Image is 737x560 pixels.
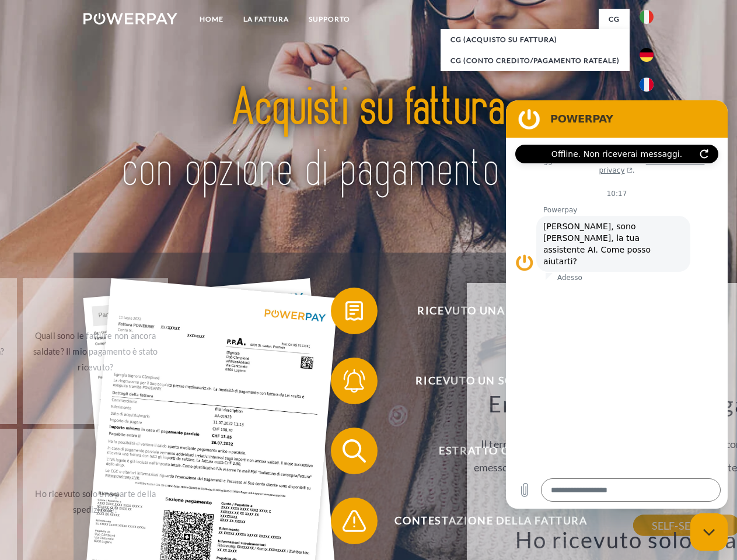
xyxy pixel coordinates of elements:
[441,29,630,50] a: CG (Acquisto su fattura)
[299,9,360,30] a: Supporto
[640,78,654,92] img: fr
[441,50,630,71] a: CG (Conto Credito/Pagamento rateale)
[690,513,728,551] iframe: Pulsante per aprire la finestra di messaggistica, conversazione in corso
[30,486,161,517] div: Ho ricevuto solo una parte della spedizione?
[506,100,728,509] iframe: Finestra di messaggistica
[640,10,654,24] img: it
[190,9,233,30] a: Home
[111,56,626,223] img: title-powerpay_it.svg
[340,436,369,466] img: qb_search.svg
[331,428,634,474] button: Estratto conto
[599,9,630,30] a: CG
[331,498,634,544] button: Contestazione della fattura
[83,13,177,24] img: logo-powerpay-white.svg
[640,48,654,62] img: de
[340,506,369,535] img: qb_warning.svg
[233,9,299,30] a: LA FATTURA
